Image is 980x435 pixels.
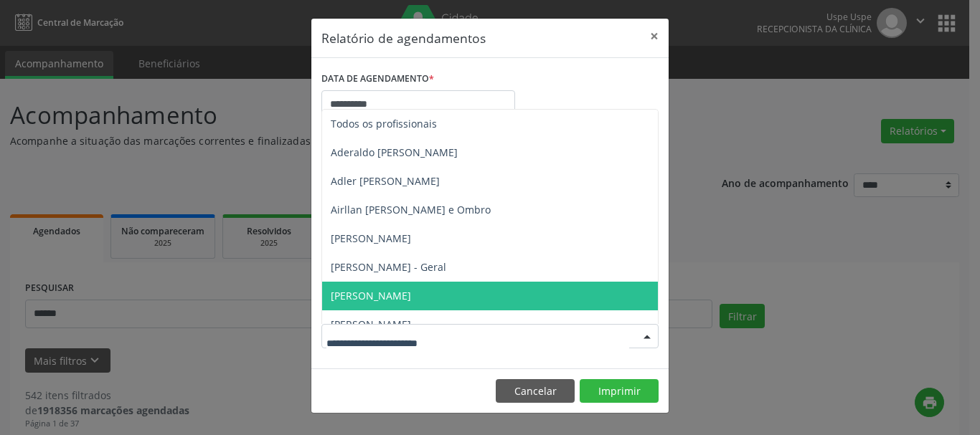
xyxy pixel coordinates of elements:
span: Todos os profissionais [331,117,437,130]
span: [PERSON_NAME] [331,317,411,331]
span: [PERSON_NAME] [331,231,411,245]
span: Aderaldo [PERSON_NAME] [331,145,458,159]
label: DATA DE AGENDAMENTO [321,68,434,90]
span: [PERSON_NAME] [331,289,411,302]
button: Imprimir [580,379,659,403]
span: [PERSON_NAME] - Geral [331,260,446,274]
button: Cancelar [496,379,575,403]
button: Close [640,19,669,54]
span: Airllan [PERSON_NAME] e Ombro [331,203,491,216]
h5: Relatório de agendamentos [321,29,486,47]
span: Adler [PERSON_NAME] [331,174,440,188]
